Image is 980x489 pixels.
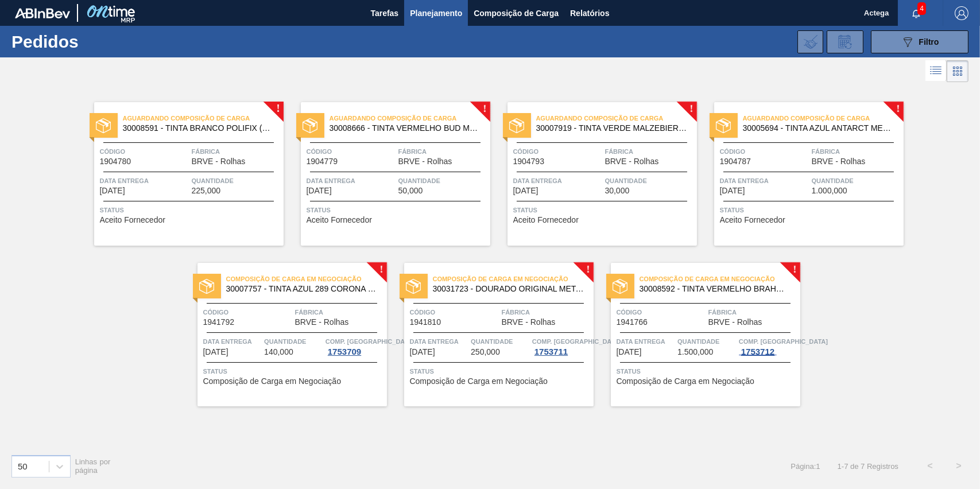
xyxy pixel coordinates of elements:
[739,336,797,356] a: Comp. [GEOGRAPHIC_DATA]1753712
[827,30,863,53] div: Solicitação de Revisão de Pedidos
[513,146,602,157] span: Código
[307,204,487,216] span: Status
[100,204,281,216] span: Status
[410,318,441,327] span: 1941810
[743,124,894,133] span: 30005694 - TINTA AZUL ANTARCT METALFIX (AZ7055/50)
[640,285,791,293] span: 30008592 - TINTA VERMELHO BRAHMA METALFIX VM1176/50
[532,336,591,356] a: Comp. [GEOGRAPHIC_DATA]1753711
[925,60,947,82] div: Visão em Lista
[916,452,944,480] button: <
[284,102,490,246] a: !statusAguardando Composição de Carga30008666 - TINTA VERMELHO BUD METALFIX (VM4645/50)Código1904...
[471,348,500,356] span: 250,000
[708,306,797,318] span: Fábrica
[123,124,274,133] span: 30008591 - TINTA BRANCO POLIFIX (BR1054/55)
[398,187,423,195] span: 50,000
[640,273,800,285] span: Composição de Carga em Negociação
[513,157,545,166] span: 1904793
[410,366,591,377] span: Status
[203,377,341,386] span: Composição de Carga em Negociação
[199,279,214,294] img: status
[406,279,421,294] img: status
[123,112,284,124] span: Aguardando Composição de Carga
[264,336,323,347] span: Quantidade
[398,146,487,157] span: Fábrica
[617,366,797,377] span: Status
[617,348,642,356] span: 09/06/2025
[203,336,262,347] span: Data entrega
[617,318,648,327] span: 1941766
[617,336,675,347] span: Data entrega
[11,35,180,48] h1: Pedidos
[838,462,898,471] span: 1 - 7 de 7 Registros
[192,175,281,187] span: Quantidade
[203,306,292,318] span: Código
[307,175,396,187] span: Data entrega
[791,462,820,471] span: Página : 1
[536,112,697,124] span: Aguardando Composição de Carga
[100,146,189,157] span: Código
[812,187,847,195] span: 1.000,000
[490,102,697,246] a: !statusAguardando Composição de Carga30007919 - TINTA VERDE MALZEBIER (VD2097/50)Código1904793Fáb...
[919,37,939,46] span: Filtro
[532,347,570,356] div: 1753711
[203,366,384,377] span: Status
[100,187,125,195] span: 07/04/2025
[387,263,594,406] a: !statusComposição de Carga em Negociação30031723 - DOURADO ORIGINAL METALFIX OR3817 50Código19418...
[720,216,785,224] span: Aceito Fornecedor
[617,306,706,318] span: Código
[307,187,332,195] span: 07/04/2025
[307,216,372,224] span: Aceito Fornecedor
[720,187,745,195] span: 07/04/2025
[871,30,969,53] button: Filtro
[812,157,866,166] span: BRVE - Rolhas
[96,118,111,133] img: status
[513,204,694,216] span: Status
[513,187,539,195] span: 07/04/2025
[513,216,579,224] span: Aceito Fornecedor
[410,6,462,20] span: Planejamento
[617,377,754,386] span: Composição de Carga em Negociação
[513,175,602,187] span: Data entrega
[947,60,969,82] div: Visão em Cards
[697,102,904,246] a: !statusAguardando Composição de Carga30005694 - TINTA AZUL ANTARCT METALFIX (AZ7055/50)Código1904...
[570,6,609,20] span: Relatórios
[203,348,228,356] span: 01/06/2025
[75,457,111,475] span: Linhas por página
[605,187,630,195] span: 30,000
[708,318,762,327] span: BRVE - Rolhas
[77,102,284,246] a: !statusAguardando Composição de Carga30008591 - TINTA BRANCO POLIFIX (BR1054/55)Código1904780Fábr...
[398,175,487,187] span: Quantidade
[307,146,396,157] span: Código
[398,157,452,166] span: BRVE - Rolhas
[326,347,363,356] div: 1753709
[192,146,281,157] span: Fábrica
[720,157,752,166] span: 1904787
[295,318,349,327] span: BRVE - Rolhas
[226,285,378,293] span: 30007757 - TINTA AZUL 289 CORONA EXTRA METALFIX
[433,273,594,285] span: Composição de Carga em Negociação
[410,336,468,347] span: Data entrega
[326,336,415,347] span: Comp. Carga
[502,306,591,318] span: Fábrica
[330,112,490,124] span: Aguardando Composição de Carga
[743,112,904,124] span: Aguardando Composição de Carga
[370,6,398,20] span: Tarefas
[532,336,621,347] span: Comp. Carga
[100,216,165,224] span: Aceito Fornecedor
[264,348,293,356] span: 140,000
[898,5,935,21] button: Notificações
[15,8,70,18] img: TNhmsLtSVTkK8tSr43FrP2fwEKptu5GPRR3wAAAABJRU5ErkJggg==
[720,204,901,216] span: Status
[192,157,246,166] span: BRVE - Rolhas
[536,124,688,133] span: 30007919 - TINTA VERDE MALZEBIER (VD2097/50)
[605,146,694,157] span: Fábrica
[203,318,235,327] span: 1941792
[739,336,828,347] span: Comp. Carga
[944,452,973,480] button: >
[433,285,584,293] span: 30031723 - DOURADO ORIGINAL METALFIX OR3817 50
[716,118,731,133] img: status
[812,175,901,187] span: Quantidade
[100,175,189,187] span: Data entrega
[720,175,809,187] span: Data entrega
[326,336,384,356] a: Comp. [GEOGRAPHIC_DATA]1753709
